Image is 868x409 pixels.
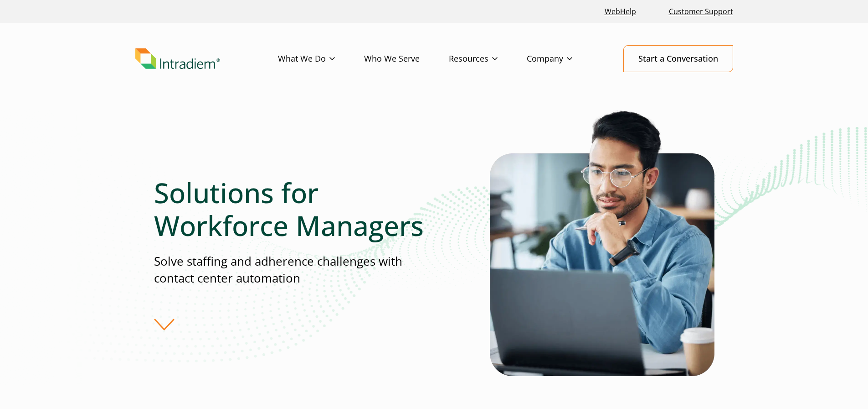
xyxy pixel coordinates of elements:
img: Intradiem [135,48,220,69]
a: Link to homepage of Intradiem [135,48,278,69]
a: Customer Support [665,2,737,21]
a: What We Do [278,46,364,72]
img: automated workforce management male looking at laptop computer [490,109,714,376]
a: Start a Conversation [623,45,733,72]
a: Resources [449,46,527,72]
p: Solve staffing and adherence challenges with contact center automation [154,253,434,287]
a: Link opens in a new window [601,2,640,21]
h1: Solutions for Workforce Managers [154,176,434,242]
a: Who We Serve [364,46,449,72]
a: Company [527,46,601,72]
